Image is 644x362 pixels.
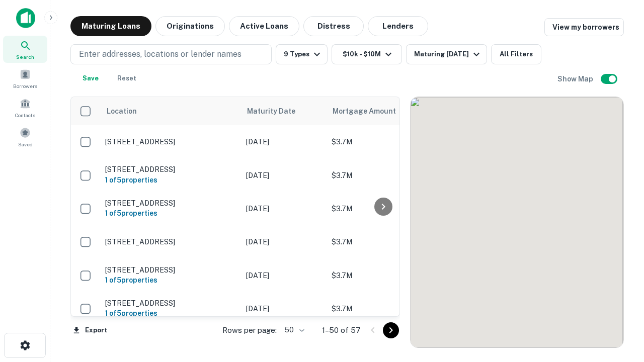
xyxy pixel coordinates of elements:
[332,303,432,314] p: $3.7M
[222,324,277,336] p: Rows per page:
[111,68,143,88] button: Reset
[16,53,34,61] span: Search
[332,44,402,64] button: $10k - $10M
[79,48,242,60] p: Enter addresses, locations or lender names
[246,136,321,147] p: [DATE]
[74,68,107,88] button: Save your search to get updates of matches that match your search criteria.
[3,65,47,92] a: Borrowers
[105,299,236,308] p: [STREET_ADDRESS]
[332,170,432,181] p: $3.7M
[241,97,327,125] th: Maturity Date
[368,16,428,36] button: Lenders
[246,236,321,247] p: [DATE]
[70,323,110,338] button: Export
[332,136,432,147] p: $3.7M
[3,123,47,150] a: Saved
[105,199,236,208] p: [STREET_ADDRESS]
[544,18,624,36] a: View my borrowers
[15,111,35,119] span: Contacts
[383,322,399,338] button: Go to next page
[246,203,321,214] p: [DATE]
[70,16,151,36] button: Maturing Loans
[406,44,487,64] button: Maturing [DATE]
[332,270,432,281] p: $3.7M
[332,236,432,247] p: $3.7M
[3,94,47,121] a: Contacts
[105,275,236,286] h6: 1 of 5 properties
[105,137,236,146] p: [STREET_ADDRESS]
[594,282,644,330] iframe: Chat Widget
[100,97,241,125] th: Location
[414,48,482,60] div: Maturing [DATE]
[247,105,308,117] span: Maturity Date
[106,105,137,117] span: Location
[333,105,409,117] span: Mortgage Amount
[411,97,623,347] div: 0 0
[303,16,364,36] button: Distress
[18,140,33,148] span: Saved
[105,308,236,319] h6: 1 of 5 properties
[105,237,236,246] p: [STREET_ADDRESS]
[327,97,437,125] th: Mortgage Amount
[332,203,432,214] p: $3.7M
[3,36,47,63] a: Search
[281,323,306,337] div: 50
[70,44,272,64] button: Enter addresses, locations or lender names
[246,303,321,314] p: [DATE]
[16,8,35,28] img: capitalize-icon.png
[155,16,225,36] button: Originations
[105,174,236,186] h6: 1 of 5 properties
[246,270,321,281] p: [DATE]
[557,73,595,84] h6: Show Map
[276,44,328,64] button: 9 Types
[229,16,299,36] button: Active Loans
[491,44,541,64] button: All Filters
[322,324,361,336] p: 1–50 of 57
[13,82,37,90] span: Borrowers
[246,170,321,181] p: [DATE]
[105,208,236,219] h6: 1 of 5 properties
[105,165,236,174] p: [STREET_ADDRESS]
[105,265,236,275] p: [STREET_ADDRESS]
